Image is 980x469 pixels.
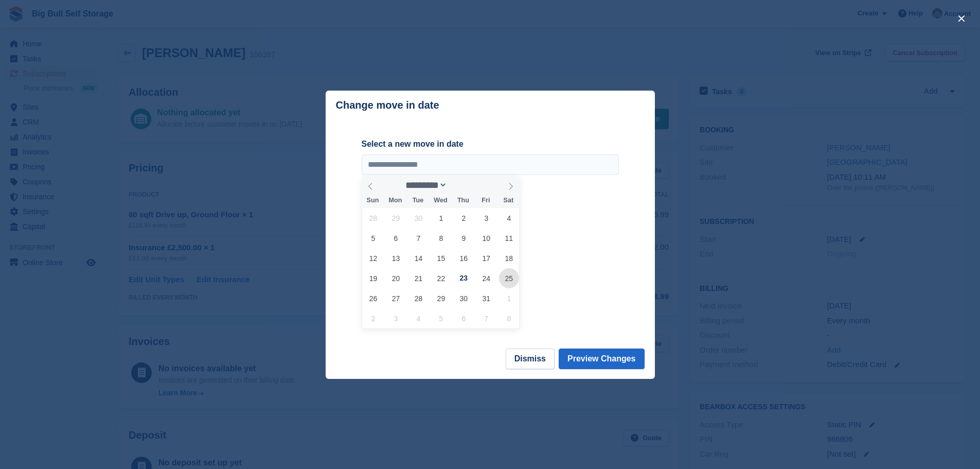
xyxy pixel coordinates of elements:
[431,208,451,228] span: October 1, 2025
[476,268,496,288] span: October 24, 2025
[363,208,383,228] span: September 28, 2025
[431,248,451,268] span: October 15, 2025
[476,288,496,308] span: October 31, 2025
[499,228,519,248] span: October 11, 2025
[362,197,384,204] span: Sun
[408,248,429,268] span: October 14, 2025
[953,10,970,27] button: close
[431,288,451,308] span: October 29, 2025
[363,288,383,308] span: October 26, 2025
[499,288,519,308] span: November 1, 2025
[476,208,496,228] span: October 3, 2025
[363,228,383,248] span: October 5, 2025
[476,228,496,248] span: October 10, 2025
[408,208,429,228] span: September 30, 2025
[476,308,496,328] span: November 7, 2025
[362,138,619,150] label: Select a new move in date
[363,308,383,328] span: November 2, 2025
[499,268,519,288] span: October 25, 2025
[454,248,474,268] span: October 16, 2025
[408,268,429,288] span: October 21, 2025
[497,197,520,204] span: Sat
[431,268,451,288] span: October 22, 2025
[386,308,406,328] span: November 3, 2025
[363,248,383,268] span: October 12, 2025
[454,288,474,308] span: October 30, 2025
[384,197,406,204] span: Mon
[386,248,406,268] span: October 13, 2025
[386,288,406,308] span: October 27, 2025
[363,268,383,288] span: October 19, 2025
[454,268,474,288] span: October 23, 2025
[408,228,429,248] span: October 7, 2025
[499,308,519,328] span: November 8, 2025
[429,197,452,204] span: Wed
[452,197,474,204] span: Thu
[402,180,447,190] select: Month
[336,99,439,111] p: Change move in date
[386,208,406,228] span: September 29, 2025
[474,197,497,204] span: Fri
[454,308,474,328] span: November 6, 2025
[499,208,519,228] span: October 4, 2025
[431,228,451,248] span: October 8, 2025
[386,228,406,248] span: October 6, 2025
[447,180,479,190] input: Year
[408,288,429,308] span: October 28, 2025
[506,349,555,369] button: Dismiss
[454,208,474,228] span: October 2, 2025
[406,197,429,204] span: Tue
[559,349,645,369] button: Preview Changes
[386,268,406,288] span: October 20, 2025
[499,248,519,268] span: October 18, 2025
[408,308,429,328] span: November 4, 2025
[454,228,474,248] span: October 9, 2025
[431,308,451,328] span: November 5, 2025
[476,248,496,268] span: October 17, 2025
